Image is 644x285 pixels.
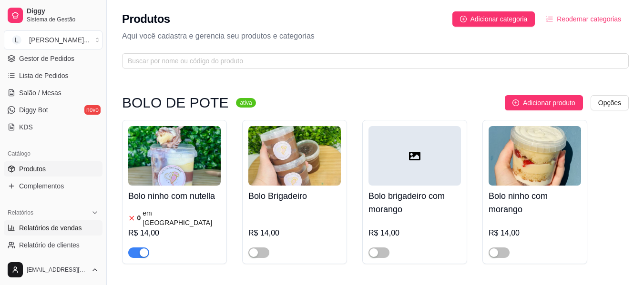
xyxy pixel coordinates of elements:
[505,95,583,110] button: Adicionar produto
[4,178,102,194] a: Complementos
[122,11,170,27] h2: Produtos
[19,122,33,132] span: KDS
[248,189,341,203] h4: Bolo Brigadeiro
[4,258,102,281] button: [EMAIL_ADDRESS][DOMAIN_NAME]
[591,95,629,110] button: Opções
[128,189,221,203] h4: Bolo ninho com nutella
[19,88,61,98] span: Salão / Mesas
[27,266,87,274] span: [EMAIL_ADDRESS][DOMAIN_NAME]
[19,240,80,250] span: Relatório de clientes
[368,227,461,239] div: R$ 14,00
[523,98,575,108] span: Adicionar produto
[128,227,221,239] div: R$ 14,00
[4,119,102,135] a: KDS
[470,14,528,24] span: Adicionar categoria
[4,220,102,236] a: Relatórios de vendas
[143,208,221,227] article: em [GEOGRAPHIC_DATA]
[557,14,621,24] span: Reodernar categorias
[19,164,46,174] span: Produtos
[4,161,102,177] a: Produtos
[236,98,256,108] sup: ativa
[128,56,615,66] input: Buscar por nome ou código do produto
[4,68,102,83] a: Lista de Pedidos
[489,189,581,216] h4: Bolo ninho com morango
[128,126,221,186] img: product-image
[546,16,553,22] span: ordered-list
[12,35,21,45] span: L
[4,237,102,253] a: Relatório de clientes
[4,51,102,66] a: Gestor de Pedidos
[489,126,581,186] img: product-image
[137,213,141,223] article: 0
[19,105,48,115] span: Diggy Bot
[19,71,69,80] span: Lista de Pedidos
[4,4,102,27] a: DiggySistema de Gestão
[27,7,99,16] span: Diggy
[512,99,519,106] span: plus-circle
[4,102,102,118] a: Diggy Botnovo
[248,227,341,239] div: R$ 14,00
[29,35,90,45] div: [PERSON_NAME] ...
[122,97,228,108] h3: BOLO DE POTE
[4,146,102,161] div: Catálogo
[598,98,621,108] span: Opções
[19,223,82,233] span: Relatórios de vendas
[4,85,102,100] a: Salão / Mesas
[19,54,74,63] span: Gestor de Pedidos
[8,209,33,216] span: Relatórios
[248,126,341,186] img: product-image
[4,30,102,49] button: Select a team
[460,16,467,22] span: plus-circle
[19,181,64,191] span: Complementos
[452,11,535,27] button: Adicionar categoria
[122,30,629,42] p: Aqui você cadastra e gerencia seu produtos e categorias
[27,16,99,23] span: Sistema de Gestão
[368,189,461,216] h4: Bolo brigadeiro com morango
[489,227,581,239] div: R$ 14,00
[539,11,629,27] button: Reodernar categorias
